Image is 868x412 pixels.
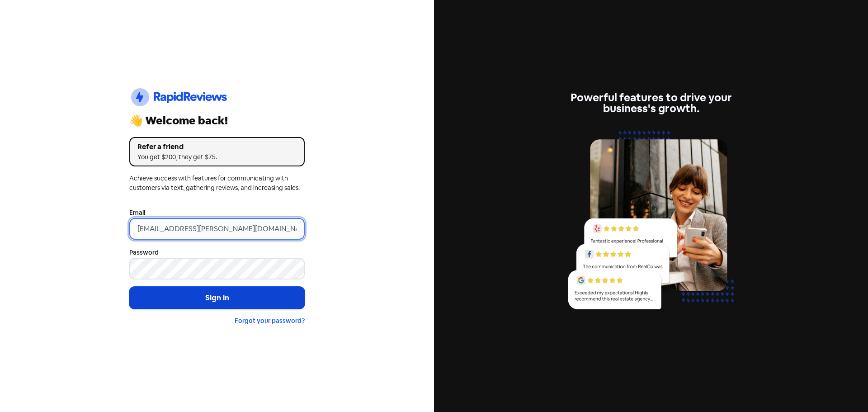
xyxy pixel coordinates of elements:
div: Powerful features to drive your business's growth. [563,92,739,114]
div: Refer a friend [137,142,297,152]
img: reviews [563,125,739,320]
div: You get $200, they get $75. [137,152,297,162]
div: 👋 Welcome back! [129,115,305,126]
label: Email [129,208,145,218]
div: Achieve success with features for communicating with customers via text, gathering reviews, and i... [129,174,305,193]
a: Forgot your password? [235,317,305,325]
input: Enter your email address... [129,218,305,240]
label: Password [129,248,159,257]
button: Sign in [129,287,305,309]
